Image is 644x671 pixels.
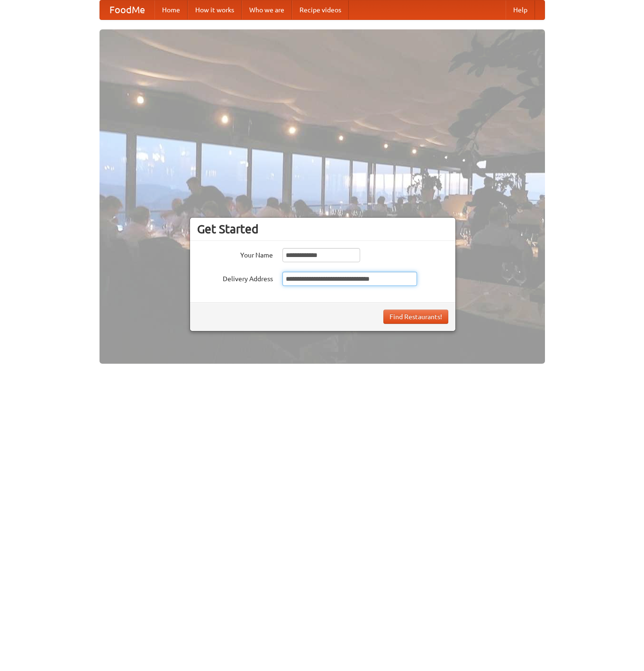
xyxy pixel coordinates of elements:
a: Help [506,0,535,19]
a: Home [154,0,188,19]
a: How it works [188,0,242,19]
a: Who we are [242,0,292,19]
label: Your Name [197,248,273,260]
button: Find Restaurants! [383,310,448,324]
h3: Get Started [197,222,448,236]
a: Recipe videos [292,0,349,19]
label: Delivery Address [197,272,273,284]
a: FoodMe [100,0,154,19]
